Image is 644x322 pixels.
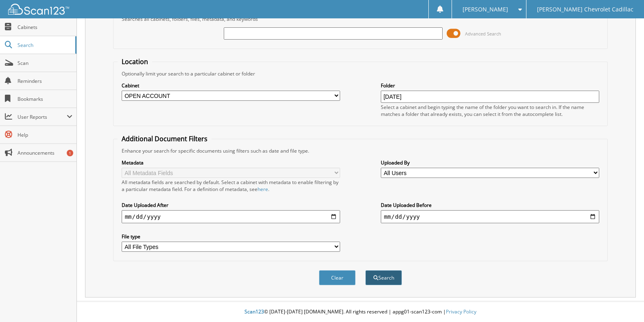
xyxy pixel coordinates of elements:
span: Reminders [17,78,72,84]
span: Help [17,131,72,138]
span: Cabinets [17,24,72,31]
span: Search [17,42,71,49]
span: Scan [17,60,72,67]
input: end [381,210,600,223]
label: File type [122,233,341,240]
div: All metadata fields are searched by default. Select a cabinet with metadata to enable filtering b... [122,179,341,193]
span: [PERSON_NAME] [463,7,508,12]
label: Uploaded By [381,159,600,166]
span: Announcements [17,149,72,156]
legend: Additional Document Filters [118,134,212,143]
input: start [122,210,341,223]
label: Date Uploaded After [122,202,341,209]
label: Date Uploaded Before [381,202,600,209]
span: [PERSON_NAME] Chevrolet Cadillac [537,7,633,12]
div: 1 [67,150,73,156]
iframe: Chat Widget [603,283,644,322]
img: scan123-logo-white.svg [8,4,69,15]
label: Metadata [122,159,341,166]
div: © [DATE]-[DATE] [DOMAIN_NAME]. All rights reserved | appg01-scan123-com | [77,302,644,322]
button: Clear [319,270,356,285]
button: Search [365,270,402,285]
a: Privacy Policy [446,308,476,315]
span: User Reports [17,113,67,120]
div: Enhance your search for specific documents using filters such as date and file type. [118,147,604,154]
div: Select a cabinet and begin typing the name of the folder you want to search in. If the name match... [381,104,600,118]
span: Advanced Search [465,31,501,37]
span: Scan123 [245,308,264,315]
label: Cabinet [122,82,341,89]
a: here [258,186,268,193]
span: Bookmarks [17,95,72,102]
label: Folder [381,82,600,89]
div: Optionally limit your search to a particular cabinet or folder [118,70,604,77]
div: Searches all cabinets, folders, files, metadata, and keywords [118,16,604,22]
legend: Location [118,57,152,66]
